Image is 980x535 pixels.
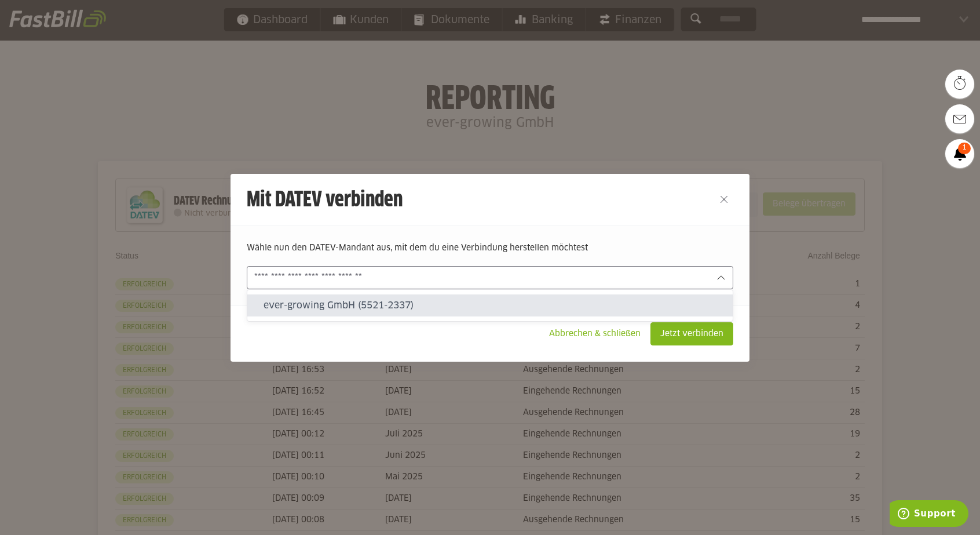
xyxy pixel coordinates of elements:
span: 1 [958,143,971,154]
a: 1 [945,139,974,168]
iframe: Öffnet ein Widget, in dem Sie weitere Informationen finden [890,500,968,529]
sl-option: ever-growing GmbH (5521-2337) [247,294,733,316]
sl-button: Abbrechen & schließen [539,322,650,345]
sl-button: Jetzt verbinden [650,322,733,345]
p: Wähle nun den DATEV-Mandant aus, mit dem du eine Verbindung herstellen möchtest [247,242,733,254]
